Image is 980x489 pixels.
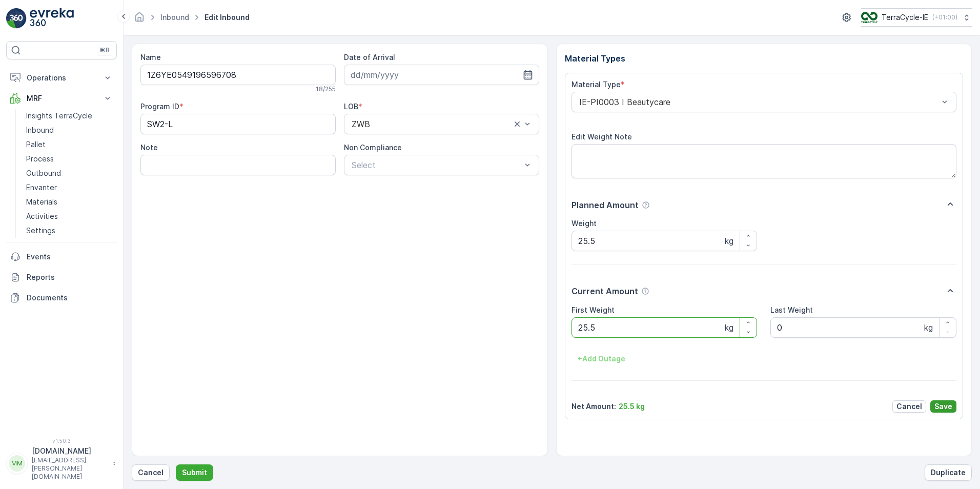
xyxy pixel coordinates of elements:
[861,8,972,27] button: TerraCycle-IE(+01:00)
[316,85,336,93] p: 18 / 255
[6,8,27,29] img: logo
[22,223,117,238] a: Settings
[30,8,74,29] img: logo_light-DOdMpM7g.png
[344,143,402,152] label: Non Compliance
[925,464,972,481] button: Duplicate
[571,132,632,141] label: Edit Weight Note
[6,88,117,109] button: MRF
[6,446,117,481] button: MM[DOMAIN_NAME][EMAIL_ADDRESS][PERSON_NAME][DOMAIN_NAME]
[924,321,933,334] p: kg
[9,455,25,472] div: MM
[160,13,189,22] a: Inbound
[27,272,113,282] p: Reports
[138,467,164,478] p: Cancel
[26,125,54,135] p: Inbound
[27,252,113,262] p: Events
[132,464,170,481] button: Cancel
[352,159,521,171] p: Select
[571,401,616,412] p: Net Amount :
[571,305,615,314] label: First Weight
[565,52,964,65] p: Material Types
[6,247,117,267] a: Events
[22,152,117,166] a: Process
[26,197,57,207] p: Materials
[882,12,928,23] p: TerraCycle-IE
[619,401,645,412] p: 25.5 kg
[26,154,54,164] p: Process
[22,123,117,137] a: Inbound
[641,287,649,295] div: Help Tooltip Icon
[140,143,158,152] label: Note
[642,201,650,209] div: Help Tooltip Icon
[182,467,207,478] p: Submit
[932,13,957,22] p: ( +01:00 )
[202,12,252,23] span: Edit Inbound
[571,219,597,228] label: Weight
[32,456,108,481] p: [EMAIL_ADDRESS][PERSON_NAME][DOMAIN_NAME]
[344,53,395,62] label: Date of Arrival
[861,12,877,23] img: TC_CKGxpWm.png
[140,102,179,111] label: Program ID
[140,53,161,62] label: Name
[27,293,113,303] p: Documents
[27,73,96,83] p: Operations
[578,354,625,364] p: + Add Outage
[930,400,956,413] button: Save
[22,180,117,195] a: Envanter
[22,209,117,223] a: Activities
[571,199,639,211] p: Planned Amount
[26,168,61,178] p: Outbound
[6,267,117,288] a: Reports
[6,68,117,88] button: Operations
[6,288,117,308] a: Documents
[26,111,92,121] p: Insights TerraCycle
[344,102,358,111] label: LOB
[26,211,58,221] p: Activities
[26,139,46,150] p: Pallet
[931,467,966,478] p: Duplicate
[896,401,922,412] p: Cancel
[22,195,117,209] a: Materials
[176,464,213,481] button: Submit
[571,80,621,89] label: Material Type
[27,93,96,104] p: MRF
[725,321,733,334] p: kg
[134,15,145,24] a: Homepage
[571,351,631,367] button: +Add Outage
[99,46,110,54] p: ⌘B
[22,166,117,180] a: Outbound
[26,182,57,193] p: Envanter
[892,400,926,413] button: Cancel
[22,109,117,123] a: Insights TerraCycle
[344,65,539,85] input: dd/mm/yyyy
[26,226,55,236] p: Settings
[770,305,813,314] label: Last Weight
[32,446,108,456] p: [DOMAIN_NAME]
[571,285,638,297] p: Current Amount
[6,438,117,444] span: v 1.50.3
[22,137,117,152] a: Pallet
[934,401,952,412] p: Save
[725,235,733,247] p: kg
